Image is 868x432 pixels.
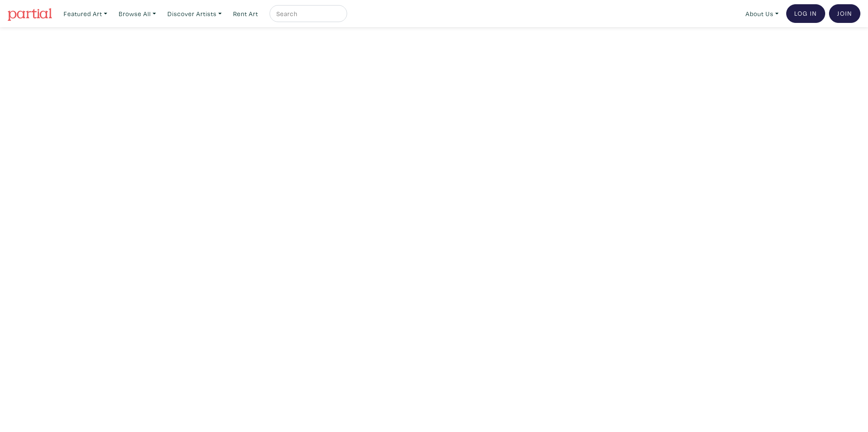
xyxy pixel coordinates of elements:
a: Log In [786,4,825,23]
a: Rent Art [229,5,262,22]
a: Join [829,4,860,23]
input: Search [275,8,339,19]
a: Browse All [115,5,160,22]
a: Discover Artists [164,5,225,22]
a: Featured Art [60,5,111,22]
a: About Us [742,5,782,22]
